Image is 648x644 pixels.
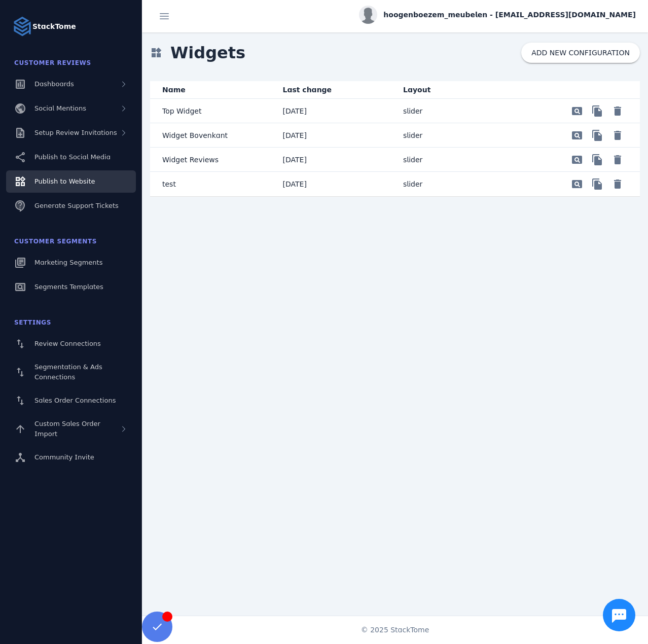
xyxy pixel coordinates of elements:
[283,105,307,117] p: [DATE]
[34,177,95,185] span: Publish to Website
[275,81,395,99] mat-header-cell: Last change
[12,16,32,37] img: Logo image
[607,174,628,194] button: Delete
[6,446,136,469] a: Community Invite
[162,32,254,73] span: Widgets
[6,357,136,387] a: Segmentation & Ads Connections
[34,129,117,136] span: Setup Review Invitations
[14,59,91,66] span: Customer Reviews
[587,125,607,146] button: Preview
[521,43,640,63] button: ADD NEW CONFIGURATION
[607,125,628,146] button: Delete
[150,47,162,59] mat-icon: widgets
[607,150,628,170] button: Delete
[395,81,516,99] mat-header-cell: Layout
[403,105,422,117] p: slider
[6,170,136,193] a: Publish to Website
[587,174,607,194] button: Preview
[531,49,630,57] span: ADD NEW CONFIGURATION
[6,276,136,298] a: Segments Templates
[34,104,86,112] span: Social Mentions
[34,80,74,88] span: Dashboards
[32,21,76,32] strong: StackTome
[162,178,176,190] p: test
[6,389,136,412] a: Sales Order Connections
[34,259,102,266] span: Marketing Segments
[34,283,103,291] span: Segments Templates
[359,6,377,24] img: profile.jpg
[6,252,136,274] a: Marketing Segments
[283,178,307,190] p: [DATE]
[34,153,111,161] span: Publish to Social Media
[587,150,607,170] button: Preview
[6,195,136,217] a: Generate Support Tickets
[162,154,219,166] p: Widget Reviews
[283,154,307,166] p: [DATE]
[150,81,275,99] mat-header-cell: Name
[6,146,136,168] a: Publish to Social Media
[162,129,228,141] p: Widget Bovenkant
[403,178,422,190] p: slider
[162,105,201,117] p: Top Widget
[403,154,422,166] p: slider
[361,625,429,635] span: © 2025 StackTome
[34,397,116,404] span: Sales Order Connections
[567,101,587,121] button: Preview
[587,101,607,121] button: Preview
[34,420,100,438] span: Custom Sales Order Import
[14,319,51,326] span: Settings
[34,340,101,347] span: Review Connections
[607,101,628,121] button: Delete
[403,129,422,141] p: slider
[34,202,119,209] span: Generate Support Tickets
[6,333,136,355] a: Review Connections
[283,129,307,141] p: [DATE]
[567,174,587,194] button: Preview
[567,125,587,146] button: Preview
[567,150,587,170] button: Preview
[14,238,97,245] span: Customer Segments
[359,6,636,24] button: hoogenboezem_meubelen - [EMAIL_ADDRESS][DOMAIN_NAME]
[34,453,94,461] span: Community Invite
[34,363,102,381] span: Segmentation & Ads Connections
[383,10,636,20] span: hoogenboezem_meubelen - [EMAIL_ADDRESS][DOMAIN_NAME]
